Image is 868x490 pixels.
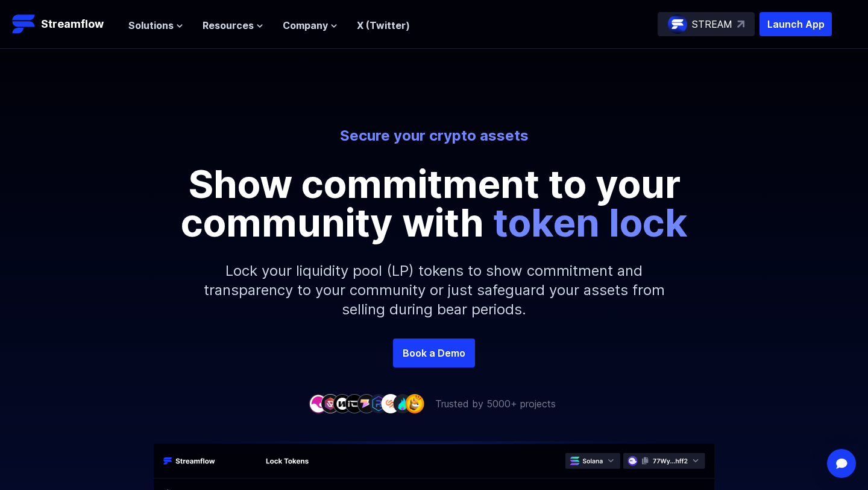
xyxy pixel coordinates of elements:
img: Streamflow Logo [12,12,36,36]
p: Secure your crypto assets [100,126,768,145]
span: token lock [493,199,688,246]
img: company-8 [393,394,412,413]
img: streamflow-logo-circle.png [668,14,687,34]
a: X (Twitter) [357,19,410,31]
p: STREAM [692,17,732,31]
p: Show commitment to your community with [163,165,705,242]
span: Company [283,18,328,33]
button: Solutions [128,18,183,33]
span: Resources [203,18,254,33]
button: Company [283,18,338,33]
img: company-7 [381,394,400,413]
a: Streamflow [12,12,116,36]
a: Book a Demo [393,339,475,367]
div: Open Intercom Messenger [827,449,856,478]
img: company-4 [345,394,364,413]
span: Solutions [128,18,174,33]
img: company-5 [357,394,376,413]
img: top-right-arrow.svg [737,21,744,28]
button: Launch App [759,12,832,36]
img: company-9 [405,394,424,413]
img: company-1 [309,394,328,413]
img: company-2 [321,394,340,413]
p: Trusted by 5000+ projects [435,396,556,411]
img: company-3 [333,394,352,413]
img: company-6 [369,394,388,413]
a: STREAM [658,12,755,36]
p: Lock your liquidity pool (LP) tokens to show commitment and transparency to your community or jus... [175,242,693,339]
p: Streamflow [41,16,104,33]
button: Resources [203,18,263,33]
